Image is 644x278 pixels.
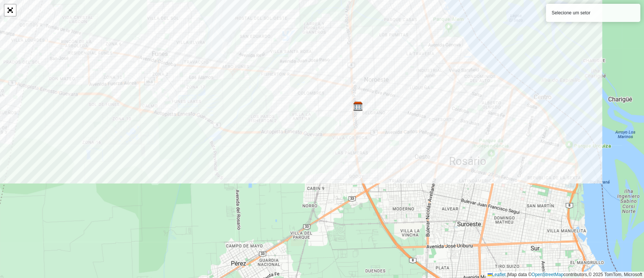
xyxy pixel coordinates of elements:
a: Abrir mapa em tela cheia [5,5,16,16]
a: OpenStreetMap [532,272,564,277]
div: Selecione um setor [546,4,640,22]
span: | [507,272,508,277]
div: Map data © contributors,© 2025 TomTom, Microsoft [486,272,644,278]
a: Leaflet [487,272,506,277]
